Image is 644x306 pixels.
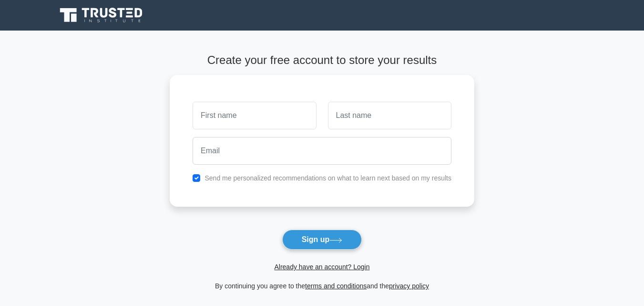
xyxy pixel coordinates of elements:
[274,263,369,271] a: Already have an account? Login
[170,53,474,67] h4: Create your free account to store your results
[193,102,316,129] input: First name
[164,280,480,292] div: By continuing you agree to the and the
[193,137,451,165] input: Email
[328,102,451,129] input: Last name
[305,282,367,290] a: terms and conditions
[282,230,362,250] button: Sign up
[204,174,451,182] label: Send me personalized recommendations on what to learn next based on my results
[389,282,429,290] a: privacy policy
